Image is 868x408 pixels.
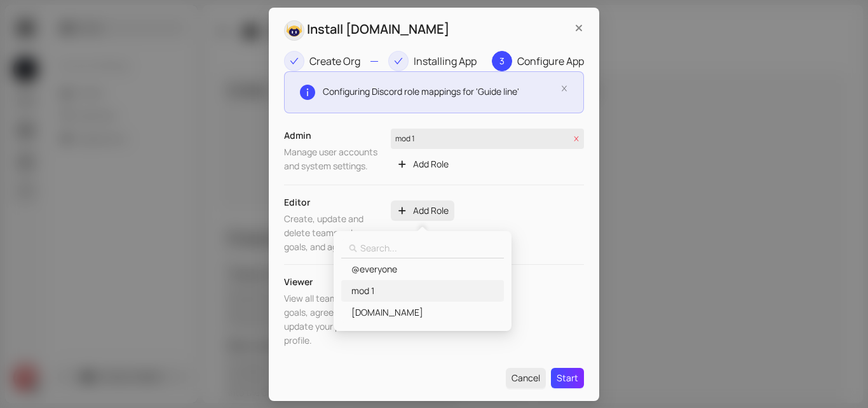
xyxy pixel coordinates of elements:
div: @everyone [341,258,504,280]
span: @everyone [351,262,397,276]
div: mod 1 [341,280,504,302]
input: Search... [360,241,497,255]
div: Collab.Land [341,302,504,323]
span: mod 1 [351,284,374,298]
span: [DOMAIN_NAME] [351,306,423,320]
button: Close [569,18,589,38]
